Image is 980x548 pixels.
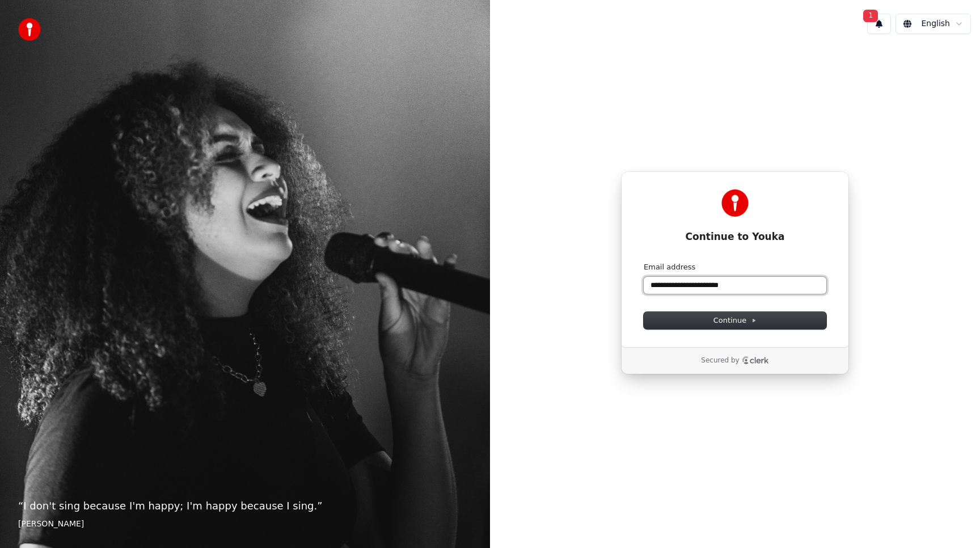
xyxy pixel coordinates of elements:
p: “ I don't sing because I'm happy; I'm happy because I sing. ” [18,498,472,514]
a: Clerk logo [742,356,769,364]
h1: Continue to Youka [644,230,826,244]
p: Secured by [701,356,739,365]
span: Continue [713,315,757,326]
footer: [PERSON_NAME] [18,519,472,530]
button: 1 [867,14,891,34]
img: Youka [721,189,749,217]
img: youka [18,18,41,41]
button: Continue [644,312,826,329]
label: Email address [644,262,695,272]
span: 1 [863,10,878,22]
